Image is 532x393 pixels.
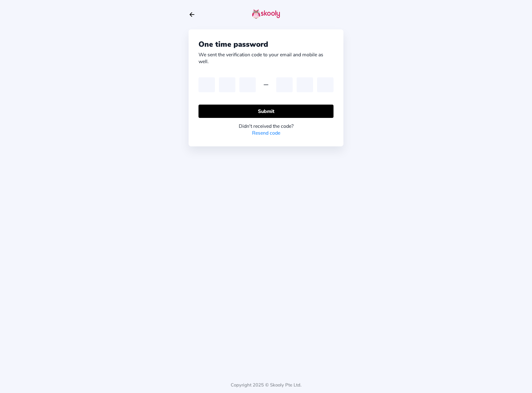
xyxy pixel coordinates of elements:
div: We sent the verification code to your email and mobile as well. [198,51,334,65]
div: One time password [198,39,334,49]
div: Didn't received the code? [198,123,334,130]
button: arrow back outline [189,11,195,18]
button: Submit [198,105,334,118]
ion-icon: remove outline [262,81,270,89]
img: skooly-logo.png [252,9,280,19]
a: Resend code [252,130,280,136]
